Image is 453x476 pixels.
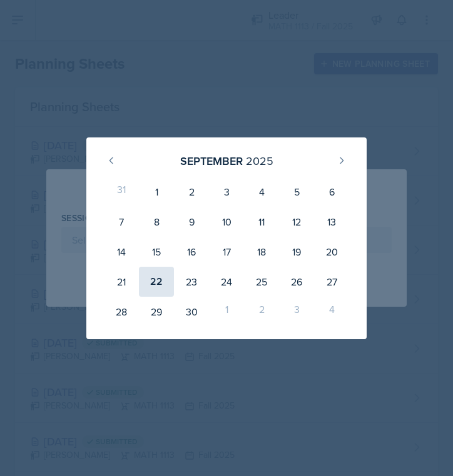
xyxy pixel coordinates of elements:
[139,267,174,297] div: 22
[139,207,174,237] div: 8
[174,237,209,267] div: 16
[279,297,314,327] div: 3
[174,207,209,237] div: 9
[279,267,314,297] div: 26
[244,267,279,297] div: 25
[174,177,209,207] div: 2
[244,237,279,267] div: 18
[244,207,279,237] div: 11
[174,297,209,327] div: 30
[104,207,139,237] div: 7
[314,297,349,327] div: 4
[279,237,314,267] div: 19
[279,207,314,237] div: 12
[209,297,244,327] div: 1
[314,207,349,237] div: 13
[104,267,139,297] div: 21
[174,267,209,297] div: 23
[279,177,314,207] div: 5
[139,177,174,207] div: 1
[244,297,279,327] div: 2
[244,177,279,207] div: 4
[139,297,174,327] div: 29
[314,267,349,297] div: 27
[314,177,349,207] div: 6
[209,207,244,237] div: 10
[180,152,243,169] div: September
[209,237,244,267] div: 17
[104,297,139,327] div: 28
[314,237,349,267] div: 20
[104,237,139,267] div: 14
[246,152,273,169] div: 2025
[209,267,244,297] div: 24
[209,177,244,207] div: 3
[139,237,174,267] div: 15
[104,177,139,207] div: 31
